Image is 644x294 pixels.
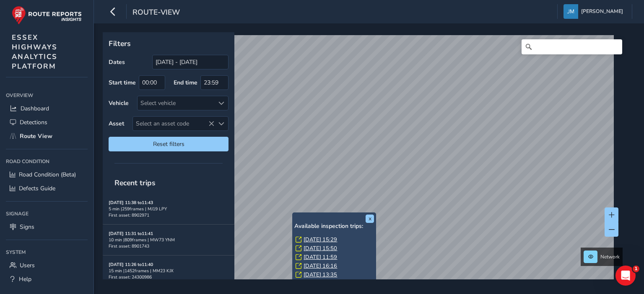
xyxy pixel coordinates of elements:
[581,4,623,19] span: [PERSON_NAME]
[20,261,35,269] span: Users
[304,262,337,270] a: [DATE] 16:16
[132,7,180,19] span: route-view
[294,223,374,230] h6: Available inspection trips:
[19,171,76,179] span: Road Condition (Beta)
[109,206,229,212] div: 5 min | 259 frames | MJ19 LPY
[20,223,34,231] span: Signs
[563,4,578,19] img: diamond-layout
[109,137,229,151] button: Reset filters
[19,184,55,192] span: Defects Guide
[109,199,153,206] strong: [DATE] 11:38 to 11:43
[109,212,149,218] span: First asset: 8902971
[109,261,153,268] strong: [DATE] 11:26 to 11:40
[563,4,626,19] button: [PERSON_NAME]
[615,266,636,286] iframe: Intercom live chat
[304,253,337,261] a: [DATE] 11:59
[109,243,149,249] span: First asset: 8901743
[20,118,47,126] span: Detections
[106,35,614,289] canvas: Map
[20,132,52,140] span: Route View
[6,246,88,258] div: System
[600,253,620,260] span: Network
[366,215,374,223] button: x
[109,99,129,107] label: Vehicle
[6,89,88,102] div: Overview
[109,274,152,280] span: First asset: 24300986
[115,140,222,148] span: Reset filters
[12,6,82,25] img: rr logo
[109,172,161,194] span: Recent trips
[214,117,228,130] div: Select an asset code
[109,58,125,66] label: Dates
[109,237,229,243] div: 10 min | 809 frames | MW73 YNM
[6,182,88,195] a: Defects Guide
[6,102,88,115] a: Dashboard
[633,266,639,272] span: 1
[304,245,337,252] a: [DATE] 15:50
[109,230,153,237] strong: [DATE] 11:31 to 11:41
[6,258,88,272] a: Users
[304,271,337,279] a: [DATE] 13:35
[12,33,57,71] span: ESSEX HIGHWAYS ANALYTICS PLATFORM
[6,115,88,129] a: Detections
[6,168,88,182] a: Road Condition (Beta)
[109,120,124,128] label: Asset
[109,38,229,49] p: Filters
[6,220,88,234] a: Signs
[304,236,337,243] a: [DATE] 15:29
[6,129,88,143] a: Route View
[138,96,214,110] div: Select vehicle
[133,117,214,130] span: Select an asset code
[6,207,88,220] div: Signage
[522,39,622,54] input: Search
[21,105,49,112] span: Dashboard
[174,79,197,87] label: End time
[109,79,136,87] label: Start time
[6,272,88,286] a: Help
[19,275,31,283] span: Help
[6,155,88,168] div: Road Condition
[109,268,229,274] div: 15 min | 1452 frames | MM23 KJX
